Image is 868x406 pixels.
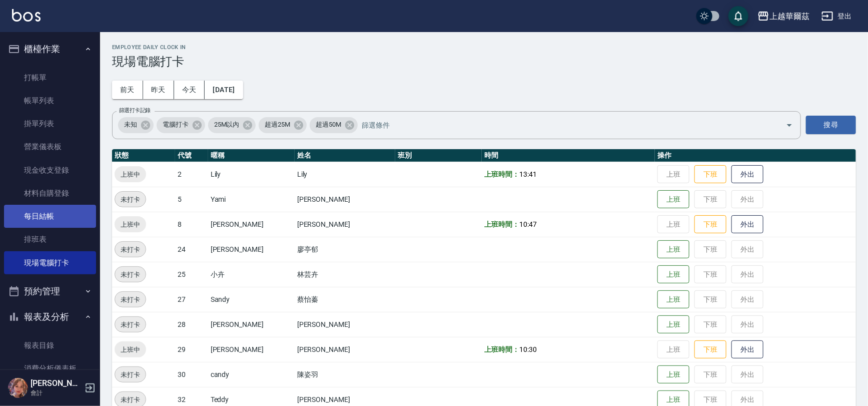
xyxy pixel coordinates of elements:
[208,187,295,212] td: Yami
[4,89,96,112] a: 帳單列表
[112,81,143,99] button: 前天
[112,44,856,51] h2: Employee Daily Clock In
[310,117,358,133] div: 超過50M
[208,237,295,262] td: [PERSON_NAME]
[484,220,519,228] b: 上班時間：
[655,149,856,162] th: 操作
[519,345,537,353] span: 10:30
[208,117,256,133] div: 25M以內
[115,369,146,380] span: 未打卡
[295,287,395,312] td: 蔡怡蓁
[310,120,347,130] span: 超過50M
[4,135,96,158] a: 營業儀表板
[731,165,763,184] button: 外出
[118,120,143,130] span: 未知
[115,344,146,355] span: 上班中
[205,81,243,99] button: [DATE]
[731,340,763,359] button: 外出
[4,357,96,380] a: 消費分析儀表板
[769,10,809,23] div: 上越華爾茲
[175,237,208,262] td: 24
[4,304,96,330] button: 報表及分析
[115,194,146,205] span: 未打卡
[115,394,146,405] span: 未打卡
[694,165,726,184] button: 下班
[115,219,146,230] span: 上班中
[259,120,296,130] span: 超過25M
[115,319,146,330] span: 未打卡
[208,149,295,162] th: 暱稱
[806,116,856,134] button: 搜尋
[115,169,146,180] span: 上班中
[174,81,205,99] button: 今天
[259,117,307,133] div: 超過25M
[175,162,208,187] td: 2
[657,190,689,209] button: 上班
[157,120,195,130] span: 電腦打卡
[295,187,395,212] td: [PERSON_NAME]
[4,66,96,89] a: 打帳單
[4,278,96,304] button: 預約管理
[295,362,395,387] td: 陳姿羽
[295,149,395,162] th: 姓名
[817,7,856,26] button: 登出
[781,117,797,133] button: Open
[208,287,295,312] td: Sandy
[519,170,537,178] span: 13:41
[208,262,295,287] td: 小卉
[175,262,208,287] td: 25
[395,149,482,162] th: 班別
[175,337,208,362] td: 29
[4,36,96,62] button: 櫃檯作業
[208,162,295,187] td: Lily
[694,340,726,359] button: 下班
[4,228,96,251] a: 排班表
[4,182,96,205] a: 材料自購登錄
[295,237,395,262] td: 廖亭郁
[175,287,208,312] td: 27
[12,9,41,22] img: Logo
[118,117,154,133] div: 未知
[119,107,151,114] label: 篩選打卡記錄
[4,334,96,357] a: 報表目錄
[208,212,295,237] td: [PERSON_NAME]
[657,315,689,334] button: 上班
[115,244,146,255] span: 未打卡
[731,215,763,234] button: 外出
[482,149,655,162] th: 時間
[112,149,175,162] th: 狀態
[157,117,205,133] div: 電腦打卡
[208,337,295,362] td: [PERSON_NAME]
[31,378,82,388] h5: [PERSON_NAME]
[295,262,395,287] td: 林芸卉
[175,187,208,212] td: 5
[208,120,246,130] span: 25M以內
[484,345,519,353] b: 上班時間：
[112,55,856,69] h3: 現場電腦打卡
[753,6,813,27] button: 上越華爾茲
[295,337,395,362] td: [PERSON_NAME]
[31,388,82,397] p: 會計
[657,240,689,259] button: 上班
[484,170,519,178] b: 上班時間：
[175,312,208,337] td: 28
[115,269,146,280] span: 未打卡
[295,162,395,187] td: Lily
[728,6,748,26] button: save
[657,290,689,309] button: 上班
[519,220,537,228] span: 10:47
[175,212,208,237] td: 8
[4,205,96,228] a: 每日結帳
[175,149,208,162] th: 代號
[4,159,96,182] a: 現金收支登錄
[694,215,726,234] button: 下班
[295,212,395,237] td: [PERSON_NAME]
[295,312,395,337] td: [PERSON_NAME]
[359,116,768,134] input: 篩選條件
[4,112,96,135] a: 掛單列表
[115,294,146,305] span: 未打卡
[657,365,689,384] button: 上班
[143,81,174,99] button: 昨天
[175,362,208,387] td: 30
[8,378,28,398] img: Person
